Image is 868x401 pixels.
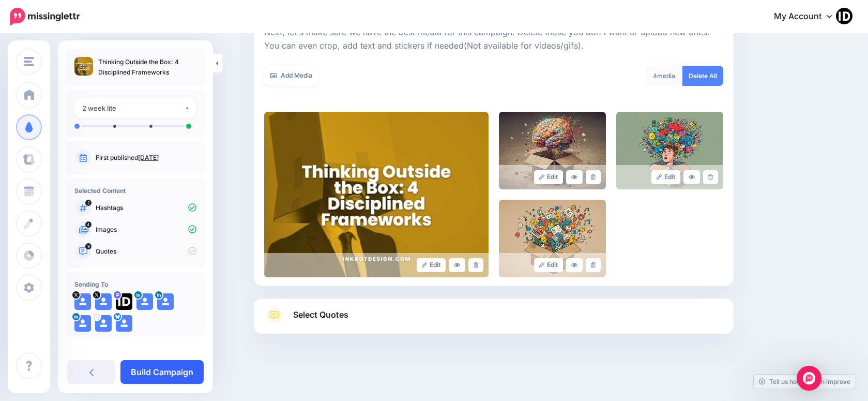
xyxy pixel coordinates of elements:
a: My Account [764,4,852,29]
img: a743fd439c27d376db9aed417c17335c_large.jpg [264,112,489,277]
span: 9 [85,243,92,249]
img: user_default_image.png [95,293,112,310]
a: [DATE] [138,154,159,161]
div: media [645,66,683,86]
img: Missinglettr [10,8,80,25]
div: Select Media [264,21,723,277]
div: Open Intercom Messenger [797,366,821,391]
a: Delete All [682,66,723,86]
img: user_default_image.png [136,293,153,310]
p: Next, let's make sure we have the best media for this campaign. Delete those you don't want or up... [264,26,723,53]
a: Edit [417,258,446,272]
span: Select Quotes [293,308,348,322]
div: 2 week lite [82,102,184,114]
img: W2MVVZ9U9K76WVVCVO7GXV8HETS2DKFG_large.jpg [499,200,606,277]
img: a743fd439c27d376db9aed417c17335c_thumb.jpg [74,57,93,76]
a: Edit [651,170,681,184]
p: Quotes [96,247,196,256]
button: 2 week lite [74,98,196,118]
img: 1e48ff9f2243147a-86290.png [116,293,132,310]
img: EDJZF8C5M8F6HBPUI1NLZYTP0AN6ATK5_large.jpg [499,112,606,189]
img: NN1CT7BKKKG1Z4C6YXFKEKBDHIY31IFD_large.jpg [616,112,723,189]
a: Tell us how we can improve [754,375,856,389]
a: Edit [534,258,564,272]
p: Thinking Outside the Box: 4 Disciplined Frameworks [98,57,196,78]
img: user_default_image.png [116,315,132,332]
a: Select Quotes [264,307,723,334]
img: user_default_image.png [74,315,91,332]
h4: Sending To [74,280,196,288]
h4: Selected Content [74,187,196,195]
span: 4 [85,221,92,228]
p: First published [96,153,196,162]
img: user_default_image.png [95,315,112,332]
p: Hashtags [96,203,196,213]
img: user_default_image.png [74,293,91,310]
span: 4 [653,72,657,80]
a: Edit [534,170,564,184]
img: menu.png [24,57,34,66]
p: Images [96,225,196,234]
span: 2 [85,200,92,206]
a: Add Media [264,66,318,86]
img: user_default_image.png [157,293,174,310]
